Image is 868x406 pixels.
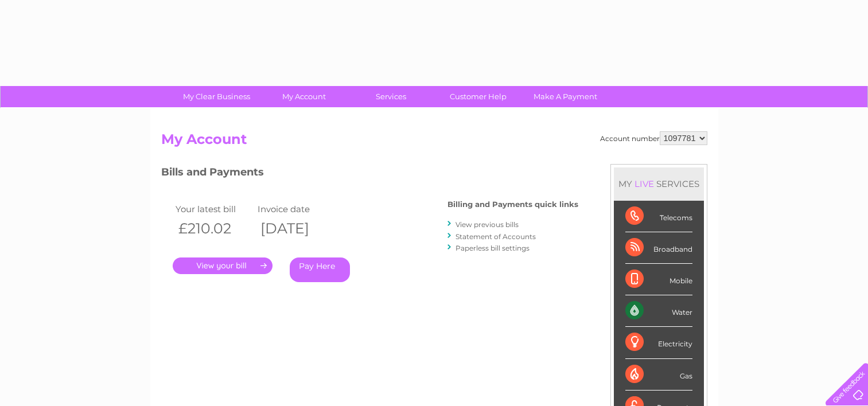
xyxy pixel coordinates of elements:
[625,327,692,358] div: Electricity
[290,257,350,282] a: Pay Here
[447,200,578,209] h4: Billing and Payments quick links
[431,86,526,107] a: Customer Help
[625,232,692,264] div: Broadband
[625,295,692,327] div: Water
[255,201,337,217] td: Invoice date
[625,264,692,295] div: Mobile
[173,201,255,217] td: Your latest bill
[614,167,704,200] div: MY SERVICES
[161,164,578,184] h3: Bills and Payments
[344,86,438,107] a: Services
[518,86,613,107] a: Make A Payment
[169,86,264,107] a: My Clear Business
[632,178,656,189] div: LIVE
[456,220,519,229] a: View previous bills
[173,217,255,240] th: £210.02
[256,86,351,107] a: My Account
[456,232,536,241] a: Statement of Accounts
[173,257,273,274] a: .
[456,244,530,252] a: Paperless bill settings
[625,201,692,232] div: Telecoms
[625,359,692,391] div: Gas
[255,217,337,240] th: [DATE]
[161,131,707,153] h2: My Account
[600,131,707,145] div: Account number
